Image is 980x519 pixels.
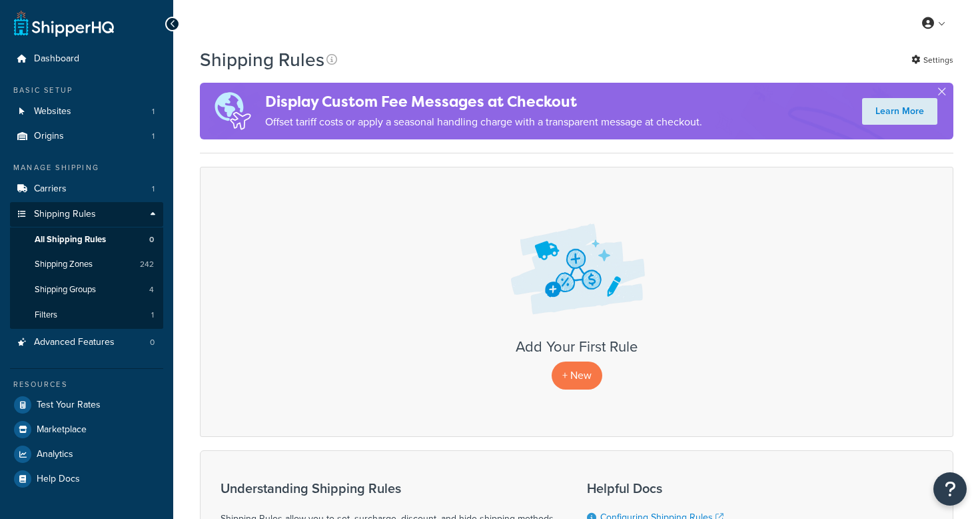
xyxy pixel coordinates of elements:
li: Shipping Zones [10,252,163,277]
span: All Shipping Rules [35,234,106,245]
button: Open Resource Center [933,472,967,506]
li: Filters [10,303,163,328]
span: Analytics [37,449,73,460]
div: Manage Shipping [10,162,163,173]
span: 0 [150,337,155,348]
span: Filters [35,310,57,321]
a: Shipping Rules [10,202,163,227]
span: Shipping Zones [35,259,93,270]
span: Dashboard [34,53,79,65]
span: Help Docs [37,474,80,485]
h3: Understanding Shipping Rules [221,481,554,496]
h3: Add Your First Rule [214,339,939,355]
span: Websites [34,106,71,117]
span: 1 [151,310,154,321]
span: Test Your Rates [37,400,101,411]
div: Resources [10,379,163,390]
li: All Shipping Rules [10,227,163,252]
h3: Helpful Docs [587,481,805,496]
a: Test Your Rates [10,393,163,417]
a: Shipping Zones 242 [10,252,163,277]
li: Carriers [10,177,163,201]
li: Shipping Groups [10,278,163,302]
a: Origins 1 [10,124,163,149]
a: ShipperHQ Home [14,10,114,37]
span: 4 [149,284,154,296]
li: Websites [10,99,163,124]
span: Origins [34,131,64,142]
span: 1 [152,183,155,195]
p: + New [552,362,602,389]
h4: Display Custom Fee Messages at Checkout [265,91,702,113]
a: Learn More [862,98,937,125]
a: Filters 1 [10,303,163,328]
a: Marketplace [10,418,163,442]
span: 242 [140,259,154,270]
span: Marketplace [37,424,87,436]
h1: Shipping Rules [200,47,324,73]
a: Advanced Features 0 [10,330,163,355]
span: Carriers [34,183,67,195]
li: Origins [10,124,163,149]
a: Help Docs [10,467,163,491]
a: All Shipping Rules 0 [10,227,163,252]
a: Dashboard [10,47,163,71]
span: Advanced Features [34,337,115,348]
a: Analytics [10,442,163,466]
a: Shipping Groups 4 [10,278,163,302]
a: Settings [911,51,953,69]
div: Basic Setup [10,85,163,96]
a: Websites 1 [10,99,163,124]
span: 1 [152,131,155,142]
span: Shipping Groups [35,284,96,296]
span: 0 [149,234,154,245]
p: Offset tariff costs or apply a seasonal handling charge with a transparent message at checkout. [265,113,702,131]
a: Carriers 1 [10,177,163,201]
img: duties-banner-06bc72dcb5fe05cb3f9472aba00be2ae8eb53ab6f0d8bb03d382ba314ac3c341.png [200,83,265,139]
li: Shipping Rules [10,202,163,329]
li: Advanced Features [10,330,163,355]
span: Shipping Rules [34,209,96,220]
span: 1 [152,106,155,117]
